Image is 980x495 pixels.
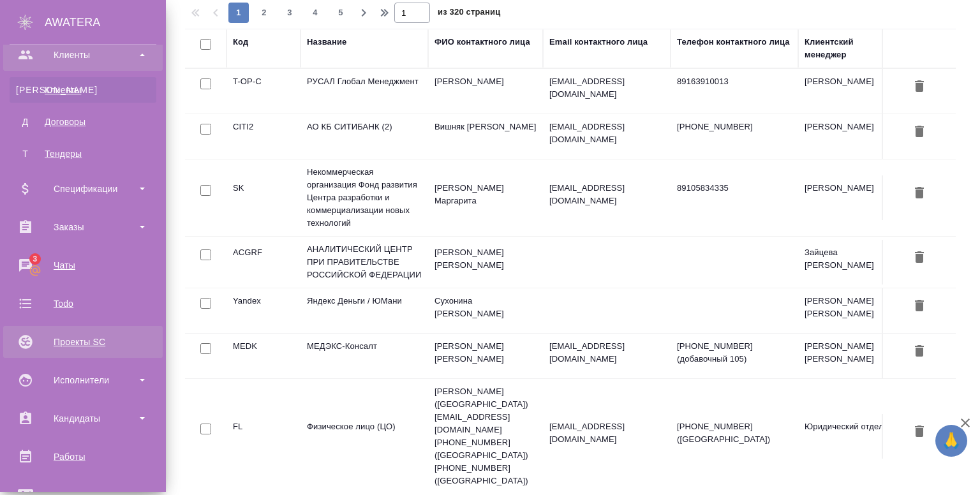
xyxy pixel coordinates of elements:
button: 2 [254,3,274,23]
a: Todo [3,288,163,320]
button: Удалить [909,420,930,444]
button: 3 [279,3,300,23]
p: [EMAIL_ADDRESS][DOMAIN_NAME] [549,420,664,446]
p: [PHONE_NUMBER] ([GEOGRAPHIC_DATA]) [677,420,792,446]
div: Тендеры [16,147,150,160]
button: Удалить [909,246,930,270]
div: ФИО контактного лица [434,36,530,48]
td: MEDK [226,334,301,378]
p: [EMAIL_ADDRESS][DOMAIN_NAME] [549,182,664,207]
div: Чаты [10,256,156,275]
div: Кандидаты [10,409,156,428]
button: Удалить [909,121,930,144]
td: CITI2 [226,114,301,159]
p: [EMAIL_ADDRESS][DOMAIN_NAME] [549,340,664,366]
span: 🙏 [940,427,962,454]
td: Юридический отдел [798,414,900,459]
td: [PERSON_NAME] [PERSON_NAME] [798,288,900,333]
div: Исполнители [10,371,156,390]
div: Работы [10,447,156,466]
span: 4 [305,6,325,19]
button: 🙏 [935,425,967,457]
td: РУСАЛ Глобал Менеджмент [301,69,428,114]
td: Yandex [226,288,301,333]
div: Заказы [10,218,156,237]
td: [PERSON_NAME] [PERSON_NAME] [428,334,543,378]
td: [PERSON_NAME] [428,69,543,114]
td: [PERSON_NAME] [798,175,900,220]
div: Спецификации [10,179,156,198]
td: Вишняк [PERSON_NAME] [428,114,543,159]
td: SK [226,175,301,220]
div: Клиентский менеджер [805,36,894,61]
div: Договоры [16,115,150,128]
div: Todo [10,294,156,313]
td: [PERSON_NAME] Маргарита [428,175,543,220]
span: 3 [25,253,45,265]
td: АНАЛИТИЧЕСКИЙ ЦЕНТР ПРИ ПРАВИТЕЛЬСТВЕ РОССИЙСКОЙ ФЕДЕРАЦИИ [301,237,428,288]
a: [PERSON_NAME]Клиенты [10,77,156,103]
button: 4 [305,3,325,23]
span: 2 [254,6,274,19]
a: 3Чаты [3,249,163,281]
p: 89163910013 [677,75,792,88]
td: [PERSON_NAME] ([GEOGRAPHIC_DATA]) [EMAIL_ADDRESS][DOMAIN_NAME] [PHONE_NUMBER] ([GEOGRAPHIC_DATA])... [428,379,543,494]
div: Код [233,36,248,48]
td: [PERSON_NAME] [PERSON_NAME] [428,240,543,284]
td: T-OP-C [226,69,301,114]
td: МЕДЭКС-Консалт [301,334,428,378]
p: [EMAIL_ADDRESS][DOMAIN_NAME] [549,121,664,146]
a: ДДоговоры [10,109,156,135]
td: [PERSON_NAME] [PERSON_NAME] [798,334,900,378]
button: Удалить [909,295,930,318]
span: из 320 страниц [438,4,500,23]
div: Клиенты [10,45,156,64]
div: Проекты SC [10,332,156,351]
td: Яндекс Деньги / ЮМани [301,288,428,333]
div: AWATERA [45,10,166,35]
td: FL [226,414,301,459]
div: Клиенты [16,84,150,96]
a: ТТендеры [10,141,156,166]
td: Зайцева [PERSON_NAME] [798,240,900,284]
div: Телефон контактного лица [677,36,790,48]
div: Email контактного лица [549,36,648,48]
td: Сухонина [PERSON_NAME] [428,288,543,333]
span: 3 [279,6,300,19]
button: Удалить [909,75,930,99]
td: АО КБ СИТИБАНК (2) [301,114,428,159]
p: [PHONE_NUMBER] [677,121,792,133]
td: Физическое лицо (ЦО) [301,414,428,459]
button: Удалить [909,182,930,205]
div: Название [307,36,346,48]
a: Проекты SC [3,326,163,358]
button: 5 [330,3,351,23]
p: 89105834335 [677,182,792,195]
span: 5 [330,6,351,19]
td: ACGRF [226,240,301,284]
p: [EMAIL_ADDRESS][DOMAIN_NAME] [549,75,664,101]
a: Работы [3,441,163,473]
td: Некоммерческая организация Фонд развития Центра разработки и коммерциализации новых технологий [301,159,428,236]
td: [PERSON_NAME] [798,114,900,159]
button: Удалить [909,340,930,364]
p: [PHONE_NUMBER] (добавочный 105) [677,340,792,366]
td: [PERSON_NAME] [798,69,900,114]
